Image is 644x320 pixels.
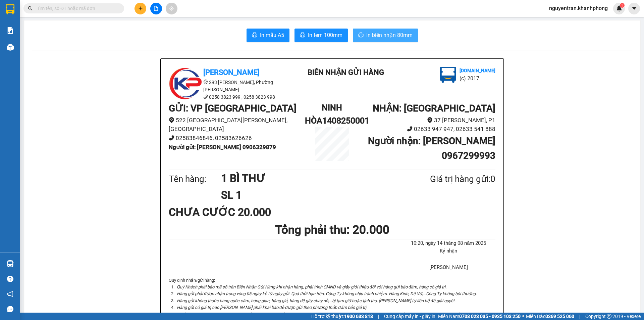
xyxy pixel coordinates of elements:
[407,126,413,132] span: phone
[526,313,574,320] span: Miền Bắc
[359,125,495,134] li: 02633 947 947, 02633 541 888
[402,247,495,255] li: Ký nhận
[305,101,359,128] h1: NINH HÒA1408250001
[579,313,580,320] span: |
[169,67,202,100] img: logo.jpg
[169,79,289,93] li: 293 [PERSON_NAME], Phường [PERSON_NAME]
[169,204,276,221] div: CHƯA CƯỚC 20.000
[308,68,384,77] b: BIÊN NHẬN GỬI HÀNG
[169,103,297,114] b: GỬI : VP [GEOGRAPHIC_DATA]
[616,5,622,11] img: icon-new-feature
[7,260,14,267] img: warehouse-icon
[358,32,364,39] span: printer
[169,135,174,141] span: phone
[177,291,477,296] i: Hàng gửi phải được nhận trong vòng 05 ngày kể từ ngày gửi. Quá thời hạn trên, Công Ty không chịu ...
[402,264,495,272] li: [PERSON_NAME]
[166,3,177,14] button: aim
[311,313,373,320] span: Hỗ trợ kỹ thuật:
[7,27,14,34] img: solution-icon
[221,187,397,203] h1: SL 1
[460,68,495,73] b: [DOMAIN_NAME]
[373,103,495,114] b: NHẬN : [GEOGRAPHIC_DATA]
[7,306,13,312] span: message
[37,5,116,12] input: Tìm tên, số ĐT hoặc mã đơn
[359,116,495,125] li: 37 [PERSON_NAME], P1
[440,67,456,83] img: logo.jpg
[621,3,623,8] span: 1
[7,291,13,297] span: notification
[402,239,495,247] li: 10:20, ngày 14 tháng 08 năm 2025
[545,314,574,319] strong: 0369 525 060
[177,298,455,303] i: Hàng gửi không thuộc hàng quốc cấm, hàng gian, hàng giả, hàng dễ gây cháy nổ,...bị tạm giữ hoặc t...
[438,313,521,320] span: Miền Nam
[154,6,158,11] span: file-add
[344,314,373,319] strong: 1900 633 818
[544,4,613,12] span: nguyentran.khanhphong
[177,305,367,310] i: Hàng gửi có giá trị cao [PERSON_NAME] phải khai báo để được gửi theo phương thức đảm bảo giá trị.
[628,3,640,14] button: caret-down
[631,5,637,11] span: caret-down
[150,3,162,14] button: file-add
[138,6,143,11] span: plus
[221,170,397,187] h1: 1 BÌ THƯ
[378,313,379,320] span: |
[169,93,289,101] li: 0258 3823 999 , 0258 3823 998
[294,29,348,42] button: printerIn tem 100mm
[7,44,14,51] img: warehouse-icon
[169,116,305,134] li: 522 [GEOGRAPHIC_DATA][PERSON_NAME], [GEOGRAPHIC_DATA]
[607,314,611,319] span: copyright
[460,74,495,83] li: (c) 2017
[308,31,342,39] span: In tem 100mm
[260,31,284,39] span: In mẫu A5
[203,94,208,99] span: phone
[169,117,174,123] span: environment
[169,134,305,143] li: 02583846846, 02583626626
[169,6,174,11] span: aim
[169,144,276,150] b: Người gửi : [PERSON_NAME] 0906329879
[177,284,446,289] i: Quý Khách phải báo mã số trên Biên Nhận Gửi Hàng khi nhận hàng, phải trình CMND và giấy giới thiệ...
[427,117,433,123] span: environment
[353,29,418,42] button: printerIn biên nhận 80mm
[247,29,289,42] button: printerIn mẫu A5
[252,32,257,39] span: printer
[135,3,146,14] button: plus
[177,312,470,317] i: Trường hợp hàng mất, Công Ty bồi thường 100% đúng với giá trị Khách Hàng khai báo, nếu không khai...
[384,313,436,320] span: Cung cấp máy in - giấy in:
[203,68,260,77] b: [PERSON_NAME]
[397,172,495,186] div: Giá trị hàng gửi: 0
[203,80,208,84] span: environment
[169,172,221,186] div: Tên hàng:
[7,276,13,282] span: question-circle
[300,32,305,39] span: printer
[6,4,14,14] img: logo-vxr
[368,135,495,161] b: Người nhận : [PERSON_NAME] 0967299993
[459,314,521,319] strong: 0708 023 035 - 0935 103 250
[366,31,413,39] span: In biên nhận 80mm
[169,221,495,239] h1: Tổng phải thu: 20.000
[522,315,524,318] span: ⚪️
[28,6,33,11] span: search
[620,3,625,8] sup: 1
